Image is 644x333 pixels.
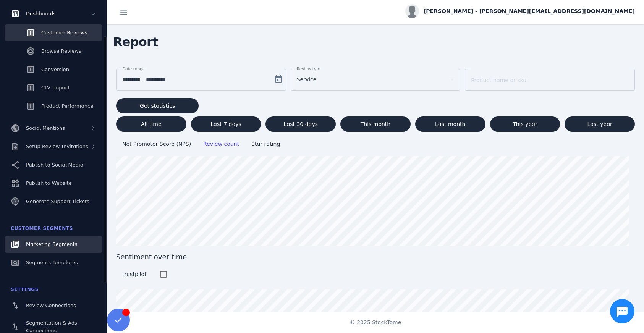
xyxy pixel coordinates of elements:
mat-label: Product name or sku [471,77,526,83]
span: All time [141,121,161,127]
span: Setup Review Invitations [26,144,88,149]
span: Customer Segments [11,226,73,231]
button: Last 7 days [191,116,261,132]
span: Social Mentions [26,125,65,131]
span: Sentiment over time [116,252,635,262]
span: Browse Reviews [41,48,81,54]
button: [PERSON_NAME] - [PERSON_NAME][EMAIL_ADDRESS][DOMAIN_NAME] [405,4,635,18]
span: Last 7 days [210,121,241,127]
a: Product Performance [5,98,102,115]
a: Publish to Website [5,175,102,192]
a: Generate Support Tickets [5,193,102,210]
a: Publish to Social Media [5,157,102,173]
a: Browse Reviews [5,43,102,60]
button: Last month [415,116,485,132]
span: CLV Impact [41,85,70,91]
span: trustpilot [122,271,147,277]
span: Marketing Segments [26,241,77,247]
span: Last month [435,121,465,127]
mat-label: Date range [122,66,145,71]
span: Settings [11,287,39,292]
span: Segments Templates [26,260,78,265]
button: Last year [565,116,635,132]
span: – [142,75,144,84]
button: Open calendar [271,72,286,87]
span: Review count [203,141,239,147]
a: Marketing Segments [5,236,102,253]
span: Conversion [41,66,69,72]
span: This year [513,121,537,127]
span: Publish to Website [26,180,71,186]
span: Service [297,75,317,84]
span: © 2025 StackTome [350,318,401,327]
span: Dashboards [26,11,56,16]
a: Segments Templates [5,254,102,271]
span: Last 30 days [284,121,318,127]
span: Star rating [251,141,280,147]
span: Get statistics [140,103,175,108]
a: Review Connections [5,297,102,314]
a: Customer Reviews [5,24,102,41]
span: Last year [587,121,612,127]
button: Get statistics [116,98,199,113]
img: profile.jpg [405,4,419,18]
button: Last 30 days [265,116,336,132]
span: Generate Support Tickets [26,199,89,204]
button: This year [490,116,560,132]
button: This month [340,116,411,132]
mat-label: Review type [297,66,321,71]
span: This month [361,121,391,127]
span: [PERSON_NAME] - [PERSON_NAME][EMAIL_ADDRESS][DOMAIN_NAME] [424,7,635,15]
span: Review Connections [26,302,76,308]
span: Product Performance [41,103,93,109]
a: Conversion [5,61,102,78]
span: Customer Reviews [41,30,87,36]
span: Report [107,30,164,54]
button: All time [116,116,186,132]
span: Publish to Social Media [26,162,83,168]
a: CLV Impact [5,79,102,96]
span: Net Promoter Score (NPS) [122,141,191,147]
